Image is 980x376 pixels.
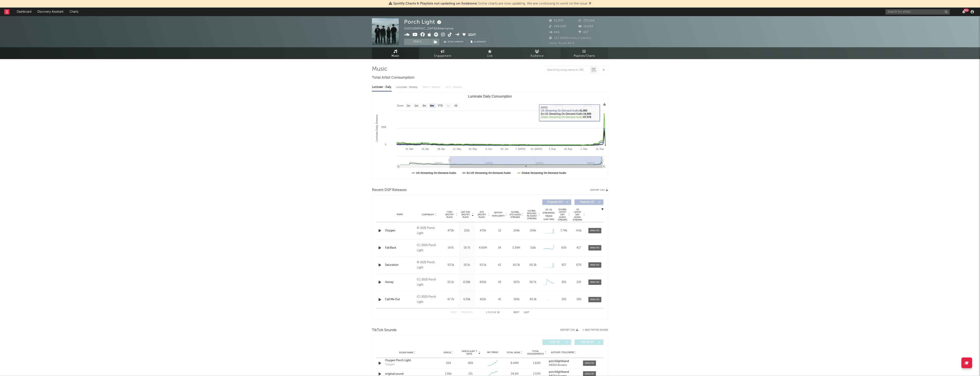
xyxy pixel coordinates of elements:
[416,171,456,174] text: US Streaming On-Demand Audio
[467,171,511,174] text: Ex-US Streaming On-Demand Audio
[454,104,457,107] text: All
[560,329,578,331] button: Export CSV
[381,126,386,128] text: 200k
[67,8,81,16] a: Charts
[526,246,540,250] div: 155k
[551,351,574,354] span: Author / Followers
[962,10,965,14] button: 99+
[474,41,486,43] span: Summary
[572,297,585,302] div: 189
[468,39,489,45] button: Summary
[579,31,589,34] span: 457
[466,47,514,59] a: Live
[422,213,434,216] span: Copyright
[372,47,419,59] a: Music
[557,246,570,250] div: 609
[417,294,442,305] div: (C) 2025 Porch Light
[574,53,595,59] span: Playlists/Charts
[557,297,570,302] div: 295
[404,26,458,31] div: [GEOGRAPHIC_DATA] | Alternative
[561,47,608,59] a: Playlists/Charts
[385,246,415,250] div: Fall Back
[375,115,378,142] text: Luminate Daily Streams
[492,246,507,250] div: 54
[509,246,524,250] div: 5.34M
[460,211,471,219] span: Last Day Spotify Plays
[415,104,418,107] text: 1m
[526,280,540,284] div: 58.7k
[461,350,478,355] span: Videos (last 7 days)
[549,42,575,45] span: Jump Score: 84.6
[469,32,476,38] button: Edit
[444,246,458,250] div: 147k
[572,208,583,221] span: US Latest Day Audio Streams
[453,148,461,150] text: 12. May
[385,143,386,146] text: 0
[399,351,413,354] span: Sound Name
[522,171,566,174] text: Global Streaming On-Demand Audio
[392,53,400,59] span: Music
[487,53,493,59] span: Live
[542,199,571,205] button: Originals(10)
[385,280,415,284] a: Honey
[444,229,458,233] div: 470k
[549,364,579,367] div: 440k followers
[444,211,455,219] span: 7 Day Spotify Plays
[557,263,570,267] div: 927
[430,104,434,107] text: 6m
[437,148,445,150] text: 28. Apr
[509,280,524,284] div: 597k
[514,47,561,59] a: Audience
[404,18,442,25] div: Porch Light
[509,229,524,233] div: 254k
[460,246,474,250] div: 18.7k
[545,341,565,344] span: UGC ( 8 )
[423,104,426,107] text: 3m
[492,211,505,218] span: Spotify Popularity
[385,358,430,363] a: Oxygen Porch Light
[964,9,969,12] div: 99 +
[505,361,525,365] div: 8.44M
[549,371,569,373] strong: porchlightband
[460,229,474,233] div: 121k
[476,246,490,250] div: 4.69M
[438,361,458,365] div: 594
[451,311,457,314] button: First
[397,104,404,107] text: Zoom
[468,361,473,365] div: 499
[460,297,474,302] div: 6.34k
[34,8,67,16] a: Discovery Assistant
[555,104,563,107] text: [DATE]
[542,208,555,221] div: Ex-US Streaming Trend (Last 60D)
[488,312,491,313] span: to
[460,280,474,284] div: 8.08k
[396,84,419,91] div: Luminate - Weekly
[886,9,950,15] input: Search for artists
[531,53,544,59] span: Audience
[509,211,521,219] span: Global ATD Audio Streams
[417,277,442,287] div: (C) 2025 Porch Light
[527,361,547,365] div: 1.65M
[434,53,451,59] span: Engagement
[372,93,608,179] svg: Luminate Daily Consumption
[372,188,407,193] span: Recent DSP Releases
[579,19,595,22] span: 273,144
[476,297,490,302] div: 402k
[461,311,473,314] button: Previous
[557,280,570,284] div: 305
[509,263,524,267] div: 60.3k
[385,229,415,233] a: Oxygen
[14,8,34,16] a: Dashboard
[444,297,458,302] div: 47.7k
[596,148,604,150] text: 15. Sep
[549,360,569,363] strong: porchlightband
[438,104,443,107] text: YTD
[417,260,442,270] div: © 2025 Porch Light
[385,263,415,267] a: Saturation
[577,201,597,203] span: Features ( 0 )
[572,246,585,250] div: 417
[393,2,477,5] span: Spotify Charts & Playlists not updating on Sodatone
